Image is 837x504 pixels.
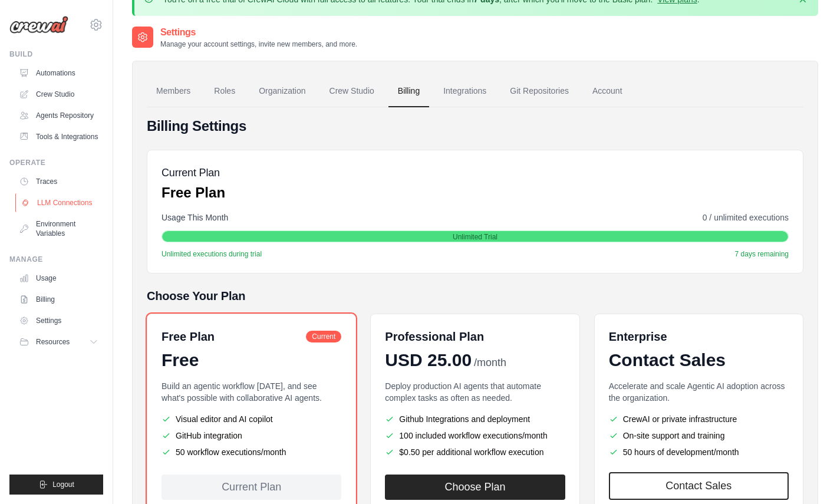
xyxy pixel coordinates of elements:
a: Contact Sales [609,472,789,500]
div: Build [9,50,103,59]
span: Unlimited Trial [453,232,497,242]
button: Resources [14,332,103,351]
h6: Free Plan [162,328,215,345]
button: Logout [9,475,103,495]
h5: Current Plan [162,164,225,181]
a: LLM Connections [15,193,104,212]
span: Logout [52,480,74,489]
h4: Billing Settings [147,117,803,136]
a: Account [583,75,632,107]
div: Free [162,350,341,371]
a: Organization [249,75,315,107]
a: Billing [388,75,429,107]
li: 50 hours of development/month [609,446,789,458]
a: Settings [14,311,103,330]
li: 100 included workflow executions/month [385,430,565,442]
a: Git Repositories [500,75,578,107]
a: Tools & Integrations [14,127,103,146]
span: 7 days remaining [735,249,789,259]
h6: Professional Plan [385,328,484,345]
li: 50 workflow executions/month [162,446,341,458]
div: Manage [9,255,103,264]
a: Automations [14,64,103,83]
h6: Enterprise [609,328,789,345]
li: CrewAI or private infrastructure [609,413,789,425]
div: Operate [9,158,103,167]
span: 0 / unlimited executions [703,212,789,223]
a: Crew Studio [14,85,103,104]
span: Usage This Month [162,212,228,223]
a: Agents Repository [14,106,103,125]
span: USD 25.00 [385,350,472,371]
a: Members [147,75,200,107]
a: Traces [14,172,103,191]
a: Billing [14,290,103,309]
h5: Choose Your Plan [147,288,803,304]
a: Environment Variables [14,215,103,243]
p: Accelerate and scale Agentic AI adoption across the organization. [609,380,789,404]
a: Roles [205,75,245,107]
li: On-site support and training [609,430,789,442]
p: Build an agentic workflow [DATE], and see what's possible with collaborative AI agents. [162,380,341,404]
li: Visual editor and AI copilot [162,413,341,425]
span: /month [474,355,506,371]
li: GitHub integration [162,430,341,442]
a: Crew Studio [320,75,384,107]
div: Current Plan [162,475,341,500]
li: $0.50 per additional workflow execution [385,446,565,458]
button: Choose Plan [385,475,565,500]
div: Contact Sales [609,350,789,371]
h2: Settings [160,25,357,39]
img: Logo [9,16,68,34]
a: Integrations [434,75,496,107]
p: Free Plan [162,183,225,202]
p: Deploy production AI agents that automate complex tasks as often as needed. [385,380,565,404]
span: Unlimited executions during trial [162,249,262,259]
a: Usage [14,269,103,288]
span: Current [306,331,341,342]
p: Manage your account settings, invite new members, and more. [160,39,357,49]
span: Resources [36,337,70,347]
li: Github Integrations and deployment [385,413,565,425]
